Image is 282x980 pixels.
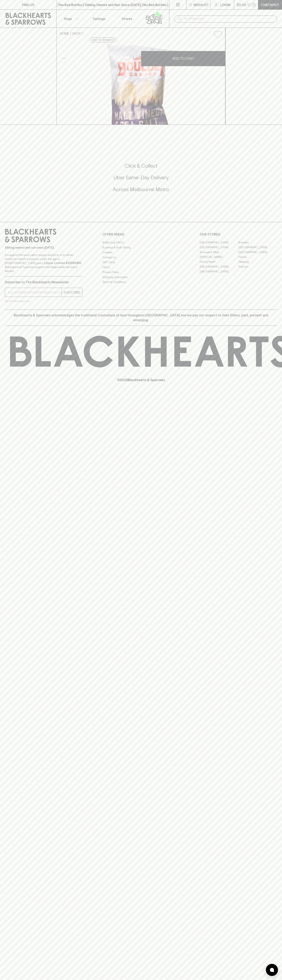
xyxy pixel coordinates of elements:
p: 0 [253,4,255,6]
input: e.g. jane@blackheartsandsparrows.com.au [8,289,62,296]
button: ADD TO CART [141,51,225,66]
a: Braddon [238,240,277,245]
a: Stores [113,10,141,28]
a: Prahran [238,264,277,269]
img: 70791.png [57,41,225,125]
a: [GEOGRAPHIC_DATA] [200,269,238,274]
a: Terms & Conditions [102,280,180,285]
p: ADD TO CART [173,56,194,61]
a: Brunswick West [200,250,238,254]
a: Contact Us [102,255,180,260]
a: [GEOGRAPHIC_DATA] [200,264,238,269]
a: Tastings [85,10,113,28]
p: We will never spam you [5,299,82,303]
p: Tastings [92,16,105,21]
p: $0.00 [237,2,246,7]
a: [GEOGRAPHIC_DATA] [200,245,238,250]
a: [GEOGRAPHIC_DATA] [200,240,238,245]
p: Subscribe to The Blackhearts Newsletter [5,280,82,285]
a: Careers [102,250,180,255]
a: Business & Bulk Gifting [102,245,180,250]
a: [GEOGRAPHIC_DATA] [238,250,277,254]
a: Bottle Drop FAQ's [102,240,180,245]
p: Sibling owned and run since [DATE] [5,246,82,250]
p: Login [220,2,230,7]
button: Add to wishlist [90,38,117,42]
p: Stores [122,16,132,21]
a: Fitzroy North [200,259,238,264]
p: Blackhearts & Sparrows acknowledges the traditional Custodians of land throughout [GEOGRAPHIC_DAT... [8,313,274,322]
a: HOME [60,32,69,35]
button: Add to wishlist [212,29,224,40]
a: Privacy Policy [102,270,180,275]
a: SHOP [72,32,81,35]
a: Geelong [238,259,277,264]
img: bubble-icon [270,968,274,972]
a: Gift Cards [102,260,180,265]
div: Call to action block [5,146,277,214]
a: FAQ's [102,265,180,270]
h5: Click & Collect [5,163,277,169]
h5: Across Melbourne Metro [5,186,277,193]
h5: Uber Same-Day Delivery [5,174,277,181]
a: [GEOGRAPHIC_DATA] [238,245,277,250]
strong: Liquor License #32064953 [44,261,81,265]
button: Shop [57,10,85,28]
a: Shipping Information [102,275,180,279]
p: Checkout [261,2,279,7]
p: FIND US [22,2,34,7]
p: SUBSCRIBE [63,290,80,295]
button: SUBSCRIBE [62,288,82,297]
p: It is against the law to sell or supply alcohol to, or to obtain alcohol on behalf of a person un... [5,253,82,273]
input: Try "Pinot noir" [184,16,274,22]
p: Shop [64,16,72,21]
p: OTHER AREAS [102,232,180,237]
p: Wishlist [194,2,209,7]
p: OUR STORES [200,232,277,237]
a: [PERSON_NAME] [200,254,238,259]
a: Fitzroy [238,254,277,259]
